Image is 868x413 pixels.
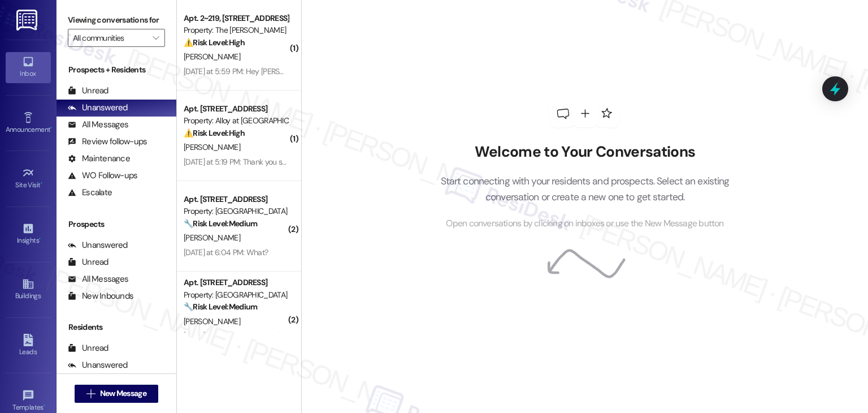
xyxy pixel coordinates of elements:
[68,11,165,29] label: Viewing conversations for
[184,247,268,257] div: [DATE] at 6:04 PM: What?
[184,128,245,138] strong: ⚠️ Risk Level: High
[184,302,257,312] strong: 🔧 Risk Level: Medium
[68,290,133,302] div: New Inbounds
[68,187,112,199] div: Escalate
[184,24,288,36] div: Property: The [PERSON_NAME]
[50,124,52,132] span: •
[423,173,747,205] p: Start connecting with your residents and prospects. Select an existing conversation or create a n...
[68,119,128,131] div: All Messages
[6,274,51,305] a: Buildings
[184,103,288,115] div: Apt. [STREET_ADDRESS]
[68,342,108,354] div: Unread
[41,179,42,187] span: •
[6,219,51,249] a: Insights •
[184,12,288,24] div: Apt. 2~219, [STREET_ADDRESS]
[184,330,709,341] div: [DATE] at 4:14 PM: It rained a little I guess. I was sitting at my computer in front of the windo...
[100,388,146,399] span: New Message
[86,389,95,398] i: 
[6,330,51,361] a: Leads
[16,10,40,31] img: ResiDesk Logo
[68,256,108,268] div: Unread
[184,277,288,289] div: Apt. [STREET_ADDRESS]
[57,321,176,333] div: Residents
[184,142,240,152] span: [PERSON_NAME]
[75,385,158,403] button: New Message
[68,102,128,114] div: Unanswered
[184,37,245,48] strong: ⚠️ Risk Level: High
[68,153,130,165] div: Maintenance
[184,66,460,76] div: [DATE] at 5:59 PM: Hey [PERSON_NAME] unit 2219 battery is getting low for the door.
[184,157,308,167] div: [DATE] at 5:19 PM: Thank you so much.
[68,85,108,97] div: Unread
[184,115,288,127] div: Property: Alloy at [GEOGRAPHIC_DATA]
[6,164,51,194] a: Site Visit •
[57,64,176,76] div: Prospects + Residents
[44,402,45,410] span: •
[57,218,176,230] div: Prospects
[184,193,288,205] div: Apt. [STREET_ADDRESS]
[73,29,147,47] input: All communities
[68,359,128,371] div: Unanswered
[184,51,240,62] span: [PERSON_NAME]
[184,218,257,229] strong: 🔧 Risk Level: Medium
[68,273,128,285] div: All Messages
[68,136,147,148] div: Review follow-ups
[39,235,41,243] span: •
[153,33,159,42] i: 
[68,170,137,182] div: WO Follow-ups
[423,143,747,161] h2: Welcome to Your Conversations
[184,289,288,301] div: Property: [GEOGRAPHIC_DATA]
[184,233,240,243] span: [PERSON_NAME]
[184,205,288,217] div: Property: [GEOGRAPHIC_DATA]
[68,239,128,251] div: Unanswered
[6,52,51,83] a: Inbox
[446,217,723,231] span: Open conversations by clicking on inboxes or use the New Message button
[184,316,240,326] span: [PERSON_NAME]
